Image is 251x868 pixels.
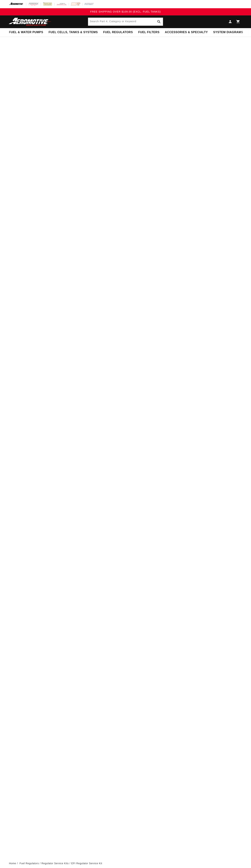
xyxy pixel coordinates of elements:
[71,861,102,865] li: EFI Regulator Service Kit
[9,861,242,865] nav: breadcrumbs
[8,18,53,26] img: Aeromotive
[49,30,98,34] span: Fuel Cells, Tanks & Systems
[46,28,100,37] summary: Fuel Cells, Tanks & Systems
[165,30,208,34] span: Accessories & Specialty
[88,18,163,26] input: Search Part #, Category or Keyword
[41,861,71,865] li: Regulator Service Kits
[103,30,133,34] span: Fuel Regulators
[6,28,46,37] summary: Fuel & Water Pumps
[9,861,16,865] a: Home
[138,30,159,34] span: Fuel Filters
[90,10,161,13] span: FREE SHIPPING OVER $109.00 (EXCL. FUEL TANKS)
[20,861,41,865] li: Fuel Regulators
[135,28,162,37] summary: Fuel Filters
[213,30,243,34] span: System Diagrams
[210,28,246,37] summary: System Diagrams
[162,28,210,37] summary: Accessories & Specialty
[100,28,135,37] summary: Fuel Regulators
[155,18,163,26] button: Search Part #, Category or Keyword
[9,30,43,34] span: Fuel & Water Pumps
